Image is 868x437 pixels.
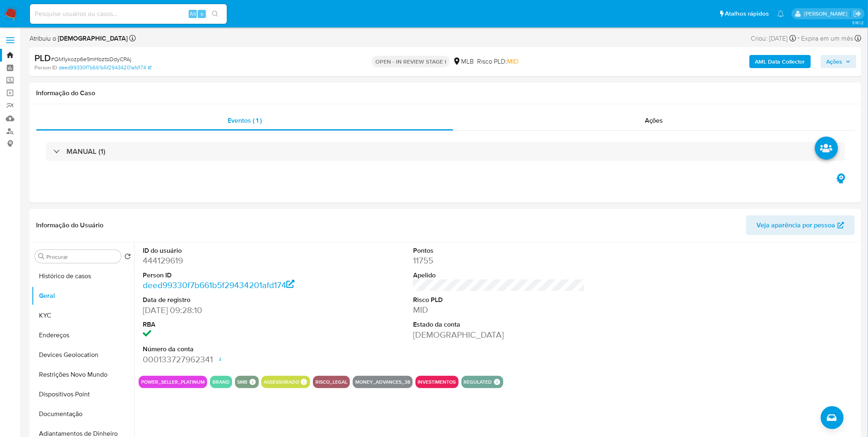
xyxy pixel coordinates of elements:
[804,10,850,18] p: igor.silva@mercadolivre.com
[32,286,134,306] button: Geral
[190,10,196,18] span: Alt
[853,9,862,18] a: Sair
[34,64,57,71] b: Person ID
[746,215,855,235] button: Veja aparência por pessoa
[413,246,585,255] dt: Pontos
[413,295,585,304] dt: Risco PLD
[66,147,105,156] h3: MANUAL (1)
[372,56,450,67] p: OPEN - IN REVIEW STAGE I
[143,279,295,291] a: deed99330f7b661b5f29434201afd174
[143,246,315,255] dt: ID do usuário
[725,9,769,18] span: Atalhos rápidos
[30,34,128,43] span: Atribuiu o
[32,384,134,404] button: Dispositivos Point
[36,221,103,229] h1: Informação do Usuário
[749,55,811,68] button: AML Data Collector
[51,55,131,63] span: # QM1ykozp6e9mHbztbDdyCPAj
[477,57,519,66] span: Risco PLD:
[798,33,800,44] span: -
[413,329,585,341] dd: [DEMOGRAPHIC_DATA]
[755,55,805,68] b: AML Data Collector
[143,295,315,304] dt: Data de registro
[143,271,315,280] dt: Person ID
[751,33,796,44] div: Criou: [DATE]
[59,64,151,71] a: deed99330f7b661b5f29434201afd174
[32,345,134,365] button: Devices Geolocation
[802,34,854,43] span: Expira em um mês
[124,253,131,262] button: Retornar ao pedido padrão
[32,306,134,325] button: KYC
[207,8,224,20] button: search-icon
[228,116,262,125] span: Eventos ( 1 )
[507,57,519,66] span: MID
[827,55,843,68] span: Ações
[143,345,315,354] dt: Número da conta
[143,304,315,316] dd: [DATE] 09:28:10
[36,89,855,97] h1: Informação do Caso
[757,215,836,235] span: Veja aparência por pessoa
[38,253,45,260] button: Procurar
[143,320,315,329] dt: RBA
[32,266,134,286] button: Histórico de casos
[777,10,784,17] a: Notificações
[413,271,585,280] dt: Apelido
[30,9,227,19] input: Pesquise usuários ou casos...
[645,116,663,125] span: Ações
[453,57,474,66] div: MLB
[413,304,585,316] dd: MID
[143,354,315,365] dd: 000133727962341
[413,320,585,329] dt: Estado da conta
[201,10,203,18] span: s
[34,51,51,64] b: PLD
[143,255,315,266] dd: 444129619
[32,365,134,384] button: Restrições Novo Mundo
[32,325,134,345] button: Endereços
[56,34,128,43] b: [DEMOGRAPHIC_DATA]
[46,253,118,261] input: Procurar
[821,55,857,68] button: Ações
[46,142,845,161] div: MANUAL (1)
[32,404,134,424] button: Documentação
[413,255,585,266] dd: 11755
